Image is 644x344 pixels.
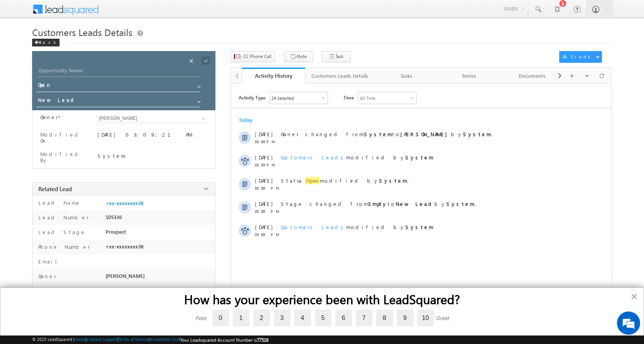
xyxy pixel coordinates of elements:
strong: System [405,224,434,230]
a: About [74,337,85,342]
span: Time [343,92,354,103]
input: Stage [36,95,200,107]
span: CC Phone Call [243,53,272,60]
span: 03:09 PM [255,163,278,167]
span: Customers Leads [281,224,346,230]
a: Terms of Service [118,337,149,342]
strong: New Lead [396,200,434,207]
strong: [PERSON_NAME] [400,131,451,137]
label: Owner [40,114,58,120]
label: 9 [397,310,413,326]
label: 3 [274,310,290,326]
span: Related Lead [38,185,72,193]
div: Activity History [248,72,299,79]
span: 03:08 PM [255,209,278,214]
label: 8 [376,310,393,326]
span: Customers Leads [281,154,346,161]
div: Poor [195,314,207,322]
span: [DATE] [255,200,272,207]
label: Lead Stage [36,229,86,235]
div: All Time [360,96,376,101]
a: Acceptable Use [150,337,179,342]
label: Owner [36,273,56,279]
button: Task [322,51,351,62]
strong: System [379,177,407,184]
span: [DATE] [255,154,272,161]
div: Tasks [381,71,431,80]
span: Owner changed from to by . [281,131,492,137]
span: Activity Type [239,92,265,103]
span: Customers Leads Details [32,26,132,38]
label: Lead Name [36,199,81,206]
label: 2 [253,310,270,326]
span: © 2025 LeadSquared | | | | | [32,337,268,343]
div: Actions [563,53,593,60]
a: Show All Items [193,81,203,89]
span: [DATE] [255,177,272,184]
button: Close [630,290,638,303]
span: 03:08 PM [255,232,278,237]
span: 03:09 PM [255,139,278,144]
strong: System [446,200,475,207]
span: [PERSON_NAME] [106,273,145,279]
strong: System [364,131,392,137]
label: Modified On [40,132,88,144]
span: modified by [281,224,434,230]
span: 505336 [106,214,122,220]
label: Phone Number [36,243,90,250]
label: 0 [212,310,229,326]
span: 03:08 PM [255,186,278,190]
div: System [97,152,207,159]
div: 24 Selected [272,96,294,101]
label: Email [36,258,63,265]
strong: System [405,154,434,161]
input: Opportunity Name Opportunity Name [37,66,201,77]
span: Stage changed from to by . [281,200,476,207]
label: 1 [233,310,249,326]
span: Open [305,177,320,184]
span: modified by [281,154,434,161]
span: Your Leadsquared Account Number is [180,337,268,343]
span: [DATE] [255,131,272,137]
button: Note [284,51,313,62]
label: 6 [335,310,352,326]
span: 77516 [257,337,268,343]
a: Show All Items [193,96,203,104]
div: Back [32,39,60,46]
div: [DATE] 03:09:21 PM [97,131,207,142]
div: Customers Leads Details [311,71,368,80]
div: Notes [444,71,494,80]
a: Show All Items [198,115,207,123]
div: Great [436,314,449,322]
input: Type to Search [97,114,207,123]
input: Status [36,80,200,92]
strong: System [463,131,491,137]
span: +xx-xxxxxxxx38 [106,200,143,206]
label: 4 [294,310,311,326]
div: Owner Changed,Status Changed,Stage Changed,Source Changed,Notes & 19 more.. [270,92,328,104]
label: 7 [356,310,372,326]
a: Contact Support [87,337,117,342]
div: Documents [507,71,557,80]
span: Prospect [106,229,126,235]
h2: How has your experience been with LeadSquared? [16,292,628,306]
label: Lead Number [36,214,89,221]
label: Modified By [40,151,88,163]
label: 10 [417,310,434,326]
span: +xx-xxxxxxxx38 [106,243,143,250]
span: [DATE] [255,224,272,230]
strong: Empty [368,200,388,207]
div: Today [239,116,264,123]
label: 5 [315,310,331,326]
span: Status modified by . [281,177,408,184]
